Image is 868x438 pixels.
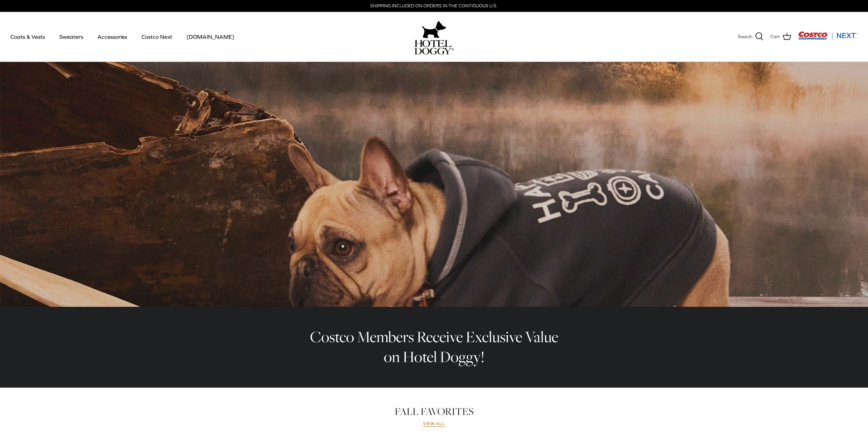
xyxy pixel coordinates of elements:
[798,36,858,41] a: Visit Costco Next
[422,19,446,40] img: hoteldoggy.com
[738,32,763,41] a: Search
[53,25,89,49] a: Sweaters
[738,33,752,41] span: Search
[135,25,179,49] a: Costco Next
[415,19,454,55] a: hoteldoggy.com hoteldoggycom
[770,33,780,41] span: Cart
[91,25,134,49] a: Accessories
[4,25,51,49] a: Coats & Vests
[415,40,454,55] img: hoteldoggycom
[395,404,474,418] a: FALL FAVORITES
[798,31,858,40] img: Costco Next
[305,327,564,367] h2: Costco Members Receive Exclusive Value on Hotel Doggy!
[770,32,791,41] a: Cart
[180,25,241,49] a: [DOMAIN_NAME]
[423,421,445,427] a: View all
